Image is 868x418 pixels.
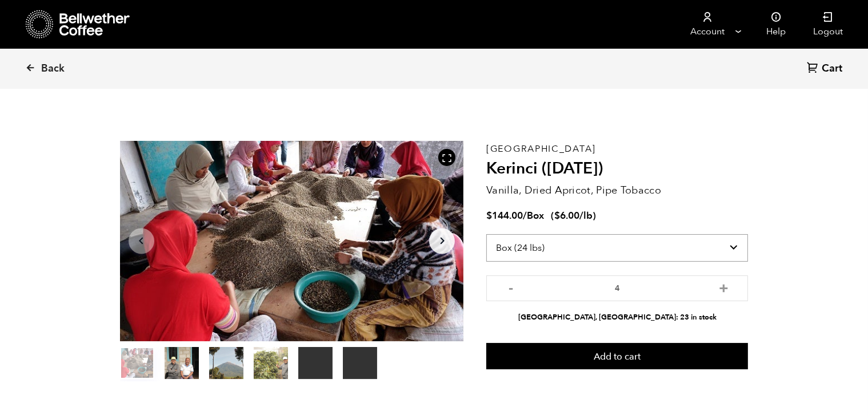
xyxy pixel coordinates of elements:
button: - [503,281,518,293]
bdi: 6.00 [554,209,579,222]
video: Your browser does not support the video tag. [343,347,377,379]
span: Box [527,209,544,222]
span: /lb [579,209,593,222]
a: Cart [807,61,845,77]
bdi: 144.00 [486,209,523,222]
span: ( ) [551,209,596,222]
span: Cart [822,62,842,76]
span: $ [486,209,492,222]
span: Back [41,62,65,76]
p: Vanilla, Dried Apricot, Pipe Tobacco [486,183,748,198]
li: [GEOGRAPHIC_DATA], [GEOGRAPHIC_DATA]: 23 in stock [486,312,748,323]
h2: Kerinci ([DATE]) [486,159,748,179]
button: + [717,281,731,293]
video: Your browser does not support the video tag. [298,347,333,379]
button: Add to cart [486,343,748,369]
span: / [523,209,527,222]
span: $ [554,209,560,222]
